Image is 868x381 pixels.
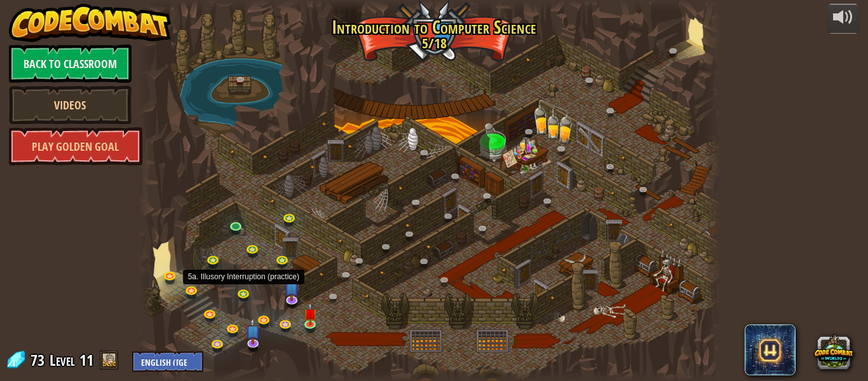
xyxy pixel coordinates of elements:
a: Videos [9,86,132,124]
img: level-banner-unstarted-subscriber.png [245,318,261,345]
a: Back to Classroom [9,45,132,83]
img: level-banner-unstarted-subscriber.png [284,274,299,301]
span: 11 [79,350,93,370]
img: CodeCombat - Learn how to code by playing a game [9,4,172,42]
button: Adjust volume [827,4,859,34]
img: level-banner-unstarted.png [303,303,316,326]
a: Play Golden Goal [9,127,142,165]
span: Level [50,350,75,371]
span: 73 [31,350,48,370]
